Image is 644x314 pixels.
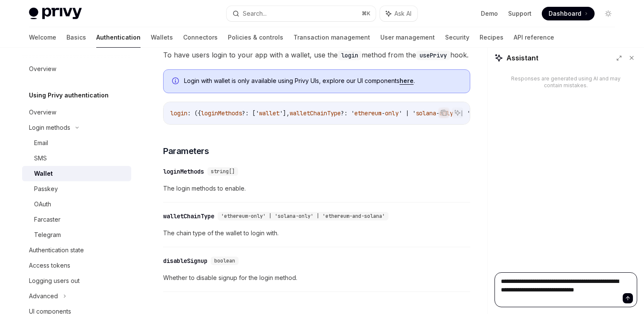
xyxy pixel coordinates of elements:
code: usePrivy [416,51,450,60]
img: light logo [29,8,82,20]
span: Dashboard [549,9,581,18]
button: Toggle dark mode [601,7,615,20]
span: To have users login to your app with a wallet, use the method from the hook. [163,49,470,61]
span: ethereum [354,109,382,117]
a: OAuth [22,197,131,212]
div: walletChainType [163,212,214,220]
a: Dashboard [542,7,595,20]
span: ?: ' [341,109,354,117]
a: Authentication state [22,243,131,258]
div: Telegram [34,230,61,240]
div: Login methods [29,123,70,133]
a: Access tokens [22,258,131,273]
div: Access tokens [29,260,70,271]
a: Passkey [22,181,131,197]
span: - [436,109,440,117]
a: Recipes [480,27,503,48]
div: SMS [34,153,47,163]
a: Welcome [29,27,56,48]
a: Telegram [22,227,131,243]
span: Parameters [163,145,209,157]
div: Responses are generated using AI and may contain mistakes. [508,75,624,89]
div: Logging users out [29,276,80,286]
span: Ask AI [394,9,411,18]
button: Copy the contents from the code block [438,107,449,118]
span: Assistant [506,53,538,63]
span: 'ethereum-only' | 'solana-only' | 'ethereum-and-solana' [221,213,385,220]
a: SMS [22,151,131,166]
a: here [400,77,414,85]
button: Send message [623,293,633,303]
a: Farcaster [22,212,131,227]
button: Ask AI [452,107,463,118]
a: Wallet [22,166,131,181]
div: disableSignup [163,257,207,265]
a: Security [445,27,469,48]
span: loginMethods [201,109,242,117]
span: solana [416,109,436,117]
button: Search...⌘K [227,6,376,21]
span: The chain type of the wallet to login with. [163,228,470,238]
div: Email [34,138,48,148]
span: ⌘ K [362,10,371,17]
a: Overview [22,105,131,120]
a: Support [508,9,532,18]
div: OAuth [34,199,51,209]
a: Authentication [96,27,141,48]
a: Basics [66,27,86,48]
span: - [382,109,385,117]
div: Passkey [34,184,58,194]
span: only [385,109,399,117]
a: User management [380,27,435,48]
div: loginMethods [163,167,204,176]
span: ?: [' [242,109,259,117]
div: Search... [243,9,267,19]
span: string[] [211,168,235,175]
div: Overview [29,64,56,74]
a: Overview [22,61,131,77]
a: API reference [514,27,554,48]
a: Logging users out [22,273,131,288]
div: Advanced [29,291,58,301]
div: Wallet [34,168,53,179]
span: : ({ [187,109,201,117]
a: Connectors [183,27,218,48]
div: Overview [29,107,56,117]
button: Ask AI [380,6,417,21]
span: wallet [259,109,279,117]
span: Whether to disable signup for the login method. [163,273,470,283]
a: Email [22,135,131,151]
span: Login with wallet is only available using Privy UIs, explore our UI components . [184,77,461,85]
span: walletChainType [290,109,341,117]
span: ' | ' [399,109,416,117]
h5: Using Privy authentication [29,90,109,100]
a: Wallets [151,27,173,48]
span: The login methods to enable. [163,183,470,194]
span: login [170,109,187,117]
code: login [338,51,362,60]
a: Transaction management [293,27,370,48]
span: boolean [214,257,235,264]
div: Authentication state [29,245,84,255]
a: Policies & controls [228,27,283,48]
svg: Info [172,77,181,86]
a: Demo [481,9,498,18]
span: '], [279,109,290,117]
div: Farcaster [34,214,60,225]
